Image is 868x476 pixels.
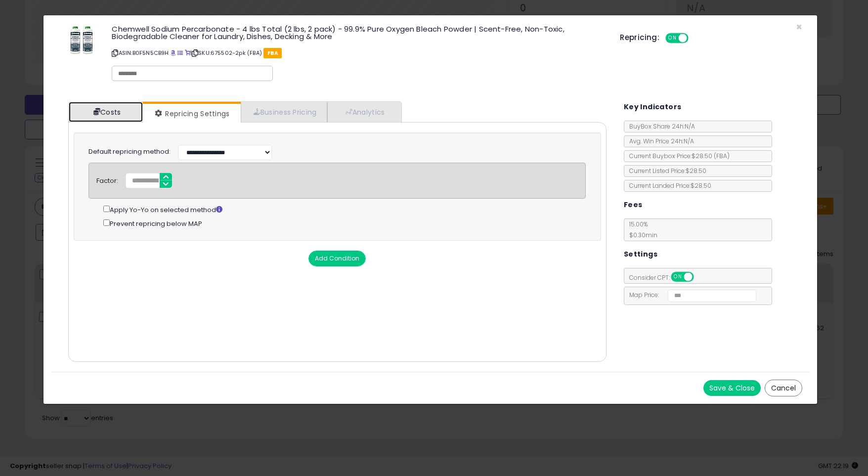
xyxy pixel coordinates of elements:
[624,152,730,160] span: Current Buybox Price:
[666,34,679,43] span: ON
[624,248,657,260] h5: Settings
[703,380,761,396] button: Save & Close
[308,251,366,266] button: Add Condition
[171,49,176,57] a: BuyBox page
[88,147,171,157] label: Default repricing method:
[624,181,711,190] span: Current Landed Price: $28.50
[103,204,586,215] div: Apply Yo-Yo on selected method
[624,167,706,175] span: Current Listed Price: $28.50
[687,34,703,43] span: OFF
[96,173,118,186] div: Factor:
[67,25,96,55] img: 41wHWEXqOvL._SL60_.jpg
[263,48,282,58] span: FBA
[796,20,802,34] span: ×
[624,273,707,282] span: Consider CPT:
[143,104,240,124] a: Repricing Settings
[624,291,756,299] span: Map Price:
[103,217,586,229] div: Prevent repricing below MAP
[624,137,694,145] span: Avg. Win Price 24h: N/A
[624,199,643,211] h5: Fees
[765,380,802,396] button: Cancel
[177,49,183,57] a: All offer listings
[185,49,190,57] a: Your listing only
[112,45,605,61] p: ASIN: B0F5N5CB9H | SKU: 675502-2pk (FBA)
[620,34,659,42] h5: Repricing:
[624,122,695,130] span: BuyBox Share 24h: N/A
[692,152,730,160] span: $28.50
[714,152,730,160] span: ( FBA )
[69,102,143,122] a: Costs
[692,273,708,281] span: OFF
[624,231,657,239] span: $0.30 min
[327,102,400,122] a: Analytics
[112,25,605,40] h3: Chemwell Sodium Percarbonate - 4 lbs Total (2 lbs, 2 pack) - 99.9% Pure Oxygen Bleach Powder | Sc...
[624,220,657,239] span: 15.00 %
[624,101,682,113] h5: Key Indicators
[672,273,684,281] span: ON
[241,102,327,122] a: Business Pricing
